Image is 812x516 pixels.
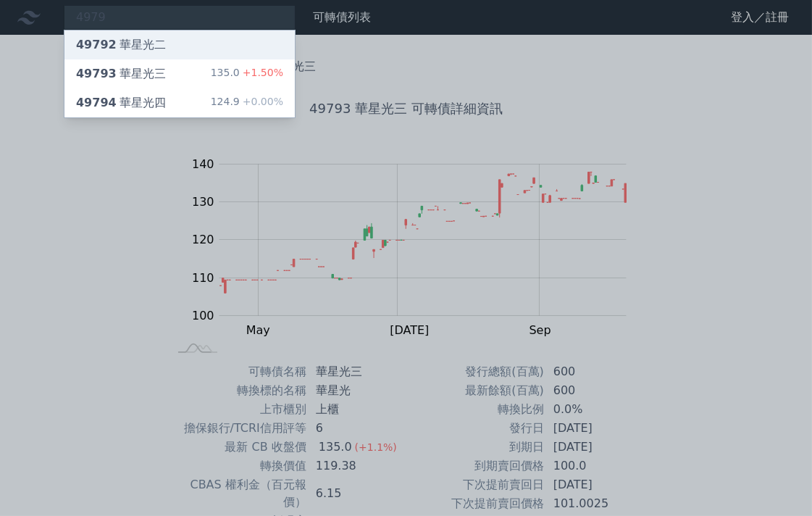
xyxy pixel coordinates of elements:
[211,65,283,83] div: 135.0
[211,94,283,112] div: 124.9
[76,65,166,83] div: 華星光三
[76,36,166,54] div: 華星光二
[76,94,166,112] div: 華星光四
[64,88,295,117] a: 49794華星光四 124.9+0.00%
[76,38,117,51] span: 49792
[64,59,295,88] a: 49793華星光三 135.0+1.50%
[64,30,295,59] a: 49792華星光二
[240,96,283,107] span: +0.00%
[76,96,117,109] span: 49794
[76,67,117,80] span: 49793
[240,67,283,78] span: +1.50%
